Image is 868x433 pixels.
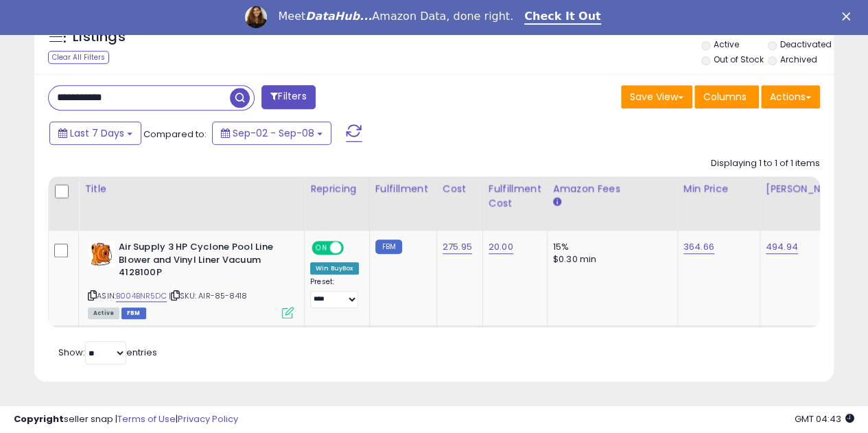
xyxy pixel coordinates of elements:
b: Air Supply 3 HP Cyclone Pool Line Blower and Vinyl Liner Vacuum 4128100P [119,241,285,283]
a: Privacy Policy [178,412,238,425]
div: Clear All Filters [48,51,109,64]
a: 275.95 [443,240,472,254]
div: Fulfillment Cost [489,182,541,211]
button: Save View [621,85,692,108]
label: Archived [780,54,817,65]
i: DataHub... [305,10,372,23]
div: Fulfillment [375,182,431,196]
div: Title [84,182,298,196]
a: 494.94 [766,240,798,254]
div: Win BuyBox [310,262,359,274]
a: Terms of Use [117,412,176,425]
button: Columns [694,85,759,108]
span: ON [313,242,330,254]
img: 41gqomreUmL._SL40_.jpg [88,241,115,267]
span: All listings currently available for purchase on Amazon [88,307,119,319]
div: Min Price [683,182,754,196]
small: FBM [375,239,402,254]
div: Cost [443,182,477,196]
div: ASIN: [88,241,294,317]
label: Deactivated [780,38,832,50]
span: Last 7 Days [70,126,124,140]
div: [PERSON_NAME] [766,182,847,196]
div: Meet Amazon Data, done right. [278,10,513,23]
div: Repricing [310,182,364,196]
div: Amazon Fees [553,182,672,196]
a: Check It Out [524,10,601,25]
label: Out of Stock [713,54,763,65]
label: Active [713,38,738,50]
span: | SKU: AIR-85-8418 [169,290,247,301]
h5: Listings [73,27,126,47]
a: 20.00 [489,240,513,254]
a: 364.66 [683,240,714,254]
div: $0.30 min [553,253,667,266]
span: FBM [121,307,146,319]
div: 15% [553,241,667,253]
div: Displaying 1 to 1 of 1 items [711,157,820,170]
span: OFF [342,242,364,254]
span: Show: entries [58,346,157,359]
div: seller snap | | [14,413,238,426]
a: B004BNR5DC [116,290,167,302]
button: Actions [761,85,820,108]
button: Sep-02 - Sep-08 [212,121,331,145]
span: Columns [703,90,747,104]
img: Profile image for Georgie [245,6,267,28]
small: Amazon Fees. [553,196,561,209]
div: Close [842,12,856,21]
button: Last 7 Days [49,121,141,145]
span: Compared to: [143,128,207,141]
button: Filters [261,85,315,109]
span: Sep-02 - Sep-08 [233,126,314,140]
strong: Copyright [14,412,64,425]
div: Preset: [310,277,359,308]
span: 2025-09-16 04:43 GMT [795,412,854,425]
